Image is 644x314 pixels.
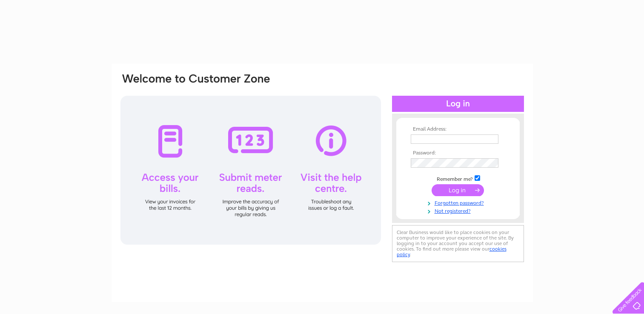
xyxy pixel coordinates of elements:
div: Clear Business would like to place cookies on your computer to improve your experience of the sit... [392,225,524,262]
th: Email Address: [409,126,507,132]
td: Remember me? [409,174,507,183]
input: Submit [432,184,484,196]
a: cookies policy [397,246,507,257]
a: Not registered? [411,206,507,214]
a: Forgotten password? [411,198,507,206]
th: Password: [409,150,507,156]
